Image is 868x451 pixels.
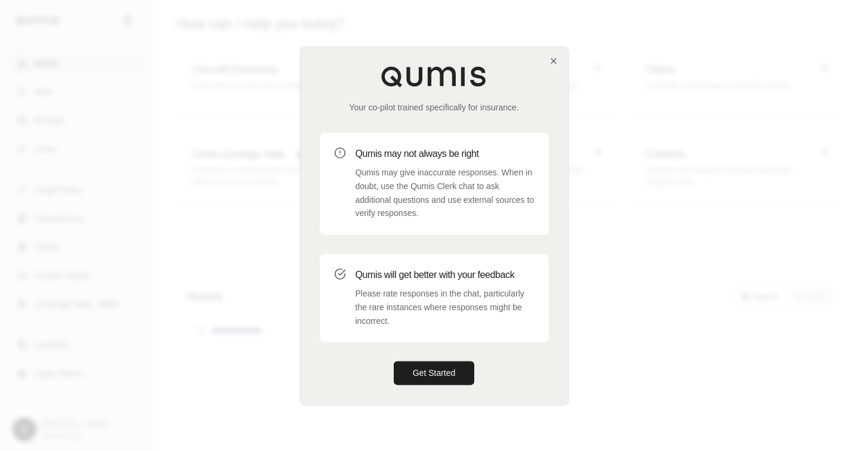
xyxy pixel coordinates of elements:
h3: Qumis will get better with your feedback [356,268,535,282]
h3: Qumis may not always be right [356,147,535,161]
p: Qumis may give inaccurate responses. When in doubt, use the Qumis Clerk chat to ask additional qu... [356,166,535,220]
p: Please rate responses in the chat, particularly the rare instances where responses might be incor... [356,287,535,328]
img: Qumis Logo [381,66,488,87]
button: Get Started [394,362,475,385]
p: Your co-pilot trained specifically for insurance. [320,101,549,113]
